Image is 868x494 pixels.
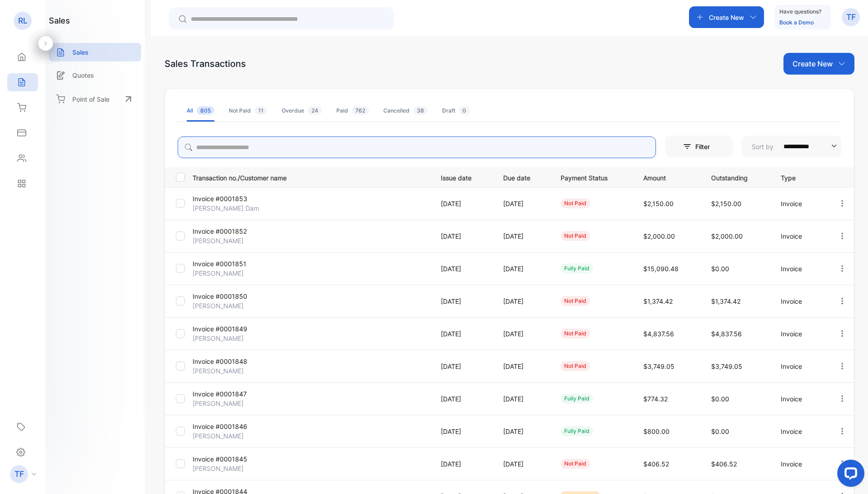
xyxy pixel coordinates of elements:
p: Type [781,171,819,183]
div: not paid [561,459,590,469]
p: [PERSON_NAME] [193,301,272,311]
button: Sort by [742,136,841,157]
p: Invoice #0001846 [193,422,272,431]
button: Create New [689,6,764,28]
div: All [187,107,214,115]
p: Invoice [781,296,819,306]
p: Create New [709,13,744,22]
p: Invoice #0001850 [193,292,272,301]
p: Payment Status [561,171,625,183]
div: not paid [561,329,590,339]
p: [DATE] [441,329,484,339]
p: [DATE] [441,231,484,241]
div: not paid [561,361,590,371]
p: Due date [503,171,542,183]
span: $406.52 [711,460,737,468]
p: Invoice #0001849 [193,324,272,334]
p: Invoice [781,394,819,404]
span: $774.32 [643,395,668,403]
p: Invoice [781,459,819,469]
div: Paid [336,107,369,115]
p: [DATE] [503,394,542,404]
span: $4,837.56 [643,330,674,338]
button: TF [842,6,860,28]
p: [PERSON_NAME] [193,366,272,376]
p: Invoice [781,199,819,208]
div: fully paid [561,263,593,273]
p: Transaction no./Customer name [193,171,429,183]
p: Invoice #0001845 [193,454,272,464]
p: Invoice #0001853 [193,194,272,203]
p: Invoice #0001848 [193,357,272,366]
span: $2,150.00 [643,200,674,207]
div: Sales Transactions [165,57,246,71]
span: $3,749.05 [711,362,742,370]
p: [DATE] [503,329,542,339]
a: Quotes [49,66,141,85]
span: 38 [413,106,428,115]
p: Sort by [752,142,774,151]
p: TF [846,11,856,23]
span: $1,374.42 [643,297,673,305]
p: Invoice #0001852 [193,226,272,236]
p: [DATE] [441,394,484,404]
p: [PERSON_NAME] [193,334,272,343]
p: [DATE] [503,459,542,469]
p: Invoice #0001851 [193,259,272,268]
p: [PERSON_NAME] [193,268,272,278]
p: Point of Sale [72,94,109,104]
span: 0 [459,106,470,115]
p: TF [14,468,24,480]
p: Amount [643,171,693,183]
div: Draft [442,107,470,115]
span: $2,000.00 [643,232,675,240]
span: $0.00 [711,265,729,273]
span: 762 [352,106,369,115]
p: [DATE] [503,427,542,436]
p: [DATE] [441,362,484,371]
p: RL [18,15,28,27]
p: [PERSON_NAME] [193,236,272,245]
div: fully paid [561,426,593,436]
span: 805 [197,106,214,115]
span: 11 [255,106,267,115]
span: $4,837.56 [711,330,742,338]
span: $3,749.05 [643,362,675,370]
p: [DATE] [503,199,542,208]
p: [PERSON_NAME] [193,431,272,441]
button: Create New [783,53,854,75]
p: Invoice [781,231,819,241]
p: [DATE] [503,296,542,306]
a: Book a Demo [779,19,814,26]
a: Point of Sale [49,89,141,109]
p: Quotes [72,71,94,80]
p: Issue date [441,171,484,183]
a: Sales [49,43,141,61]
span: 24 [308,106,322,115]
p: Create New [793,58,833,69]
div: fully paid [561,394,593,404]
p: [DATE] [441,459,484,469]
span: $0.00 [711,428,729,435]
div: not paid [561,198,590,208]
div: Cancelled [383,107,428,115]
span: $15,090.48 [643,265,679,273]
p: Invoice #0001847 [193,389,272,399]
p: [DATE] [441,199,484,208]
span: $2,000.00 [711,232,743,240]
div: Overdue [282,107,322,115]
p: Have questions? [779,7,821,16]
iframe: LiveChat chat widget [830,456,868,494]
p: [DATE] [503,362,542,371]
p: Invoice [781,427,819,436]
div: not paid [561,231,590,241]
h1: sales [49,14,70,27]
p: [DATE] [441,296,484,306]
p: [PERSON_NAME] [193,464,272,473]
p: [DATE] [503,264,542,273]
p: [PERSON_NAME] [193,399,272,408]
span: $406.52 [643,460,669,468]
span: $0.00 [711,395,729,403]
p: [DATE] [441,264,484,273]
